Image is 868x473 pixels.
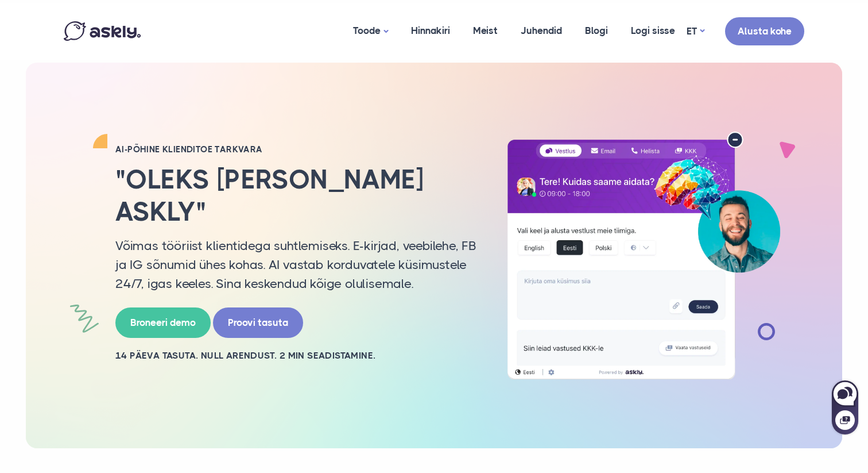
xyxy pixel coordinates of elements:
img: AI multilingual chat [494,132,793,380]
a: ET [687,23,704,40]
a: Alusta kohe [725,17,804,45]
h2: 14 PÄEVA TASUTA. NULL ARENDUST. 2 MIN SEADISTAMINE. [115,349,477,362]
a: Broneeri demo [115,307,211,338]
h2: AI-PÕHINE KLIENDITOE TARKVARA [115,144,477,155]
a: Blogi [573,3,619,59]
a: Juhendid [509,3,573,59]
a: Logi sisse [619,3,687,59]
a: Proovi tasuta [213,307,303,338]
a: Hinnakiri [400,3,462,59]
a: Meist [462,3,509,59]
iframe: Askly chat [831,378,859,436]
a: Toode [342,3,400,60]
h2: "Oleks [PERSON_NAME] Askly" [115,164,477,227]
p: Võimas tööriist klientidega suhtlemiseks. E-kirjad, veebilehe, FB ja IG sõnumid ühes kohas. AI va... [115,236,477,293]
img: Askly [64,21,141,41]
